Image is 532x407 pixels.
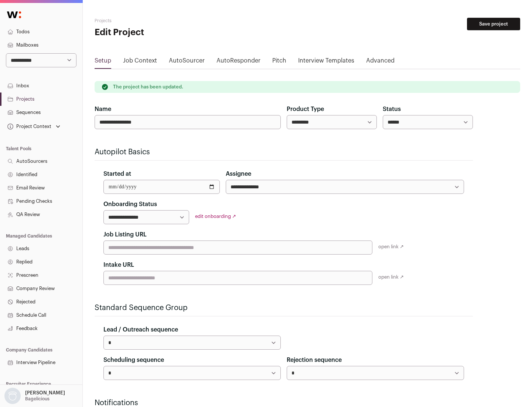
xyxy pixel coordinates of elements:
label: Onboarding Status [103,200,157,209]
label: Lead / Outreach sequence [103,325,178,334]
label: Started at [103,169,131,178]
label: Product Type [287,105,324,114]
button: Open dropdown [3,388,66,404]
p: [PERSON_NAME] [25,390,65,396]
img: Wellfound [3,7,25,22]
label: Status [383,105,401,114]
a: Pitch [272,56,286,68]
button: Save project [467,18,520,30]
a: AutoResponder [216,56,260,68]
a: Advanced [366,56,395,68]
label: Scheduling sequence [103,356,164,364]
p: Bagelicious [25,396,50,402]
label: Job Listing URL [103,230,147,239]
p: The project has been updated. [113,84,183,90]
h2: Autopilot Basics [95,147,473,157]
a: Job Context [123,56,157,68]
button: Open dropdown [6,121,62,132]
label: Rejection sequence [287,356,342,364]
label: Intake URL [103,260,134,269]
h2: Standard Sequence Group [95,303,473,313]
a: Interview Templates [298,56,354,68]
a: Setup [95,56,111,68]
h2: Projects [95,18,236,24]
img: nopic.png [4,388,21,404]
div: Project Context [6,124,51,129]
label: Assignee [226,169,251,178]
a: edit onboarding ↗ [195,214,236,219]
a: AutoSourcer [169,56,205,68]
h1: Edit Project [95,27,236,38]
label: Name [95,105,111,114]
